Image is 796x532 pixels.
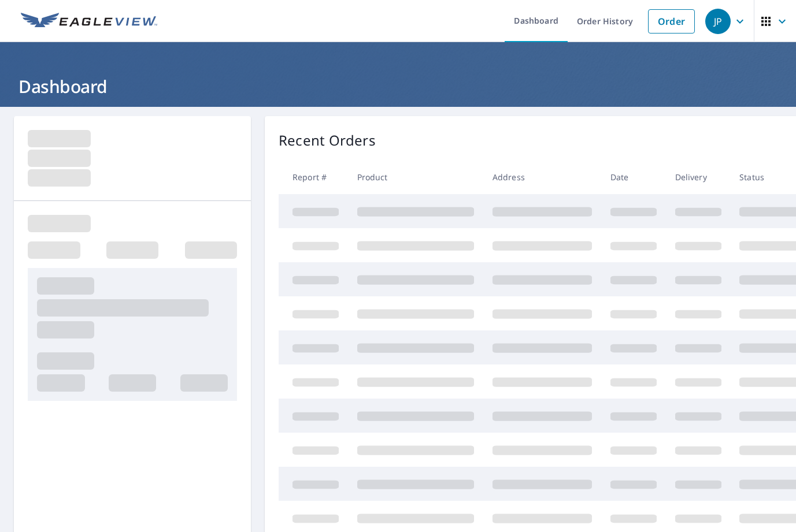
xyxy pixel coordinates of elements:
[705,9,731,34] div: JP
[348,160,483,194] th: Product
[666,160,731,194] th: Delivery
[483,160,601,194] th: Address
[648,9,695,34] a: Order
[21,13,157,30] img: EV Logo
[14,75,782,98] h1: Dashboard
[601,160,666,194] th: Date
[279,130,376,151] p: Recent Orders
[279,160,348,194] th: Report #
